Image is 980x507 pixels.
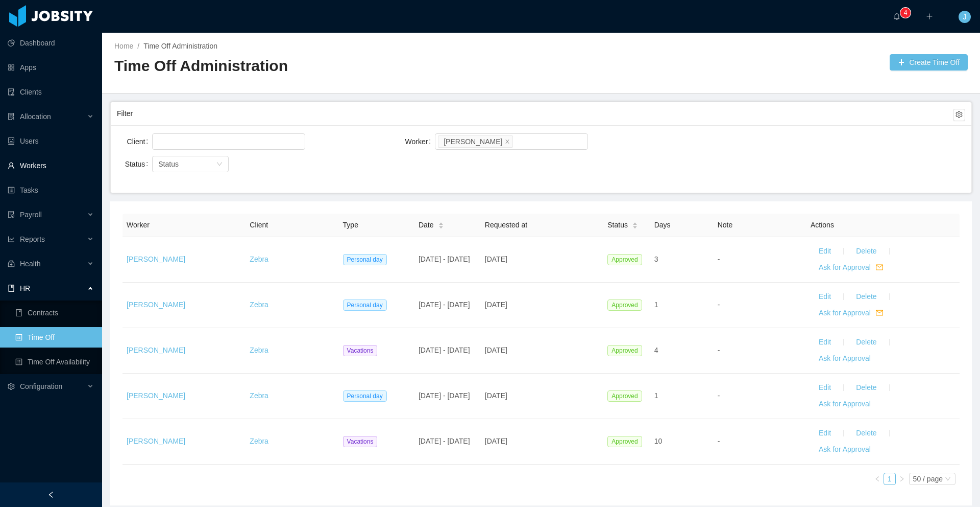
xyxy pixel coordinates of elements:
span: / [137,42,139,50]
span: - [718,255,720,263]
button: Edit [811,425,839,442]
a: Zebra [250,391,268,400]
span: Allocation [20,112,51,121]
i: icon: caret-down [632,225,638,228]
a: icon: appstoreApps [8,57,94,78]
li: Leonardo Bumbeers [438,135,513,148]
li: Previous Page [871,473,884,485]
span: Note [718,221,733,229]
i: icon: caret-down [438,225,444,228]
button: Edit [811,380,839,396]
span: Type [343,221,358,229]
li: Next Page [896,473,908,485]
span: Date [419,220,434,231]
a: Zebra [250,255,268,263]
span: - [718,346,720,354]
a: icon: userWorkers [8,155,94,176]
button: Ask for Approvalmail [811,260,891,276]
a: Zebra [250,437,268,445]
button: Delete [848,334,885,351]
span: Approved [607,390,642,402]
div: 50 / page [913,473,943,485]
a: [PERSON_NAME] [127,391,185,400]
a: icon: robotUsers [8,131,94,151]
span: Days [654,221,671,229]
span: Client [250,221,268,229]
label: Status [125,160,153,168]
div: [PERSON_NAME] [444,136,502,147]
i: icon: file-protect [8,211,15,218]
span: 1 [654,391,658,400]
a: Zebra [250,346,268,354]
span: [DATE] - [DATE] [419,301,470,309]
span: [DATE] - [DATE] [419,437,470,445]
span: [DATE] - [DATE] [419,346,470,354]
span: [DATE] [485,437,507,445]
span: [DATE] [485,301,507,309]
div: Sort [632,221,638,228]
input: Client [155,135,161,148]
span: Vacations [343,345,378,356]
span: - [718,437,720,445]
div: Filter [117,104,953,123]
i: icon: down [945,476,951,483]
label: Client [127,137,153,146]
button: Ask for Approval [811,396,879,412]
button: Delete [848,243,885,260]
i: icon: left [874,476,880,482]
span: Personal day [343,390,387,402]
span: Vacations [343,436,378,447]
span: Status [607,220,628,231]
span: - [718,301,720,309]
a: 1 [884,473,895,485]
span: Approved [607,345,642,356]
a: Time Off Administration [143,42,217,50]
span: Requested at [485,221,527,229]
button: Edit [811,243,839,260]
a: icon: profileTime Off Availability [15,352,94,372]
span: Approved [607,436,642,447]
a: icon: profileTasks [8,180,94,200]
sup: 4 [900,8,911,18]
i: icon: bell [893,13,900,20]
span: Reports [20,235,45,243]
span: Actions [811,221,834,229]
span: Health [20,260,40,268]
i: icon: close [505,139,510,145]
button: Delete [848,380,885,396]
span: Personal day [343,254,387,265]
span: Approved [607,254,642,265]
a: icon: pie-chartDashboard [8,33,94,53]
button: Ask for Approvalmail [811,305,891,321]
button: Edit [811,289,839,305]
i: icon: down [216,161,223,168]
button: icon: setting [953,109,965,121]
button: Delete [848,289,885,305]
span: [DATE] [485,346,507,354]
a: Zebra [250,301,268,309]
span: Payroll [20,211,42,219]
label: Worker [405,137,435,146]
a: Home [114,42,133,50]
span: [DATE] - [DATE] [419,255,470,263]
span: 10 [654,437,663,445]
span: J [963,11,967,23]
i: icon: caret-up [632,221,638,224]
span: 1 [654,301,658,309]
span: Personal day [343,299,387,311]
a: icon: bookContracts [15,303,94,323]
span: [DATE] [485,391,507,400]
span: 3 [654,255,658,263]
button: Ask for Approval [811,442,879,458]
i: icon: setting [8,383,15,390]
p: 4 [904,8,908,18]
a: icon: auditClients [8,82,94,102]
span: Worker [127,221,150,229]
a: [PERSON_NAME] [127,301,185,309]
span: [DATE] [485,255,507,263]
i: icon: solution [8,113,15,120]
button: Edit [811,334,839,351]
i: icon: plus [926,13,933,20]
span: Status [158,160,179,168]
a: [PERSON_NAME] [127,255,185,263]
